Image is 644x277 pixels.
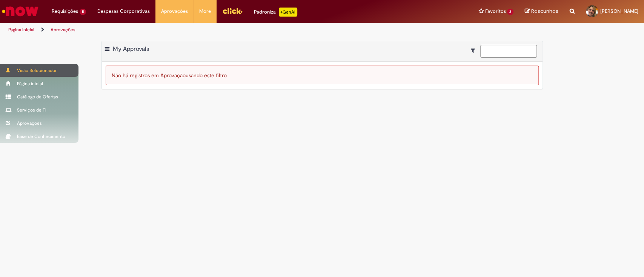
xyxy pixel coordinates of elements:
span: Favoritos [485,8,506,15]
ul: Trilhas de página [6,23,424,37]
span: My Approvals [113,45,149,53]
span: 2 [507,9,513,15]
span: Aprovações [161,8,188,15]
span: Requisições [52,8,78,15]
span: More [199,8,211,15]
span: usando este filtro [186,72,227,79]
div: Padroniza [254,8,297,17]
i: Mostrar filtros para: Suas Solicitações [471,48,479,53]
a: Página inicial [8,27,34,33]
div: Não há registros em Aprovação [106,66,539,85]
span: [PERSON_NAME] [600,8,638,14]
a: Aprovações [51,27,75,33]
span: Rascunhos [531,8,558,15]
span: 5 [80,9,86,15]
img: click_logo_yellow_360x200.png [222,5,243,17]
p: +GenAi [279,8,297,17]
img: ServiceNow [1,4,40,19]
span: Despesas Corporativas [97,8,150,15]
a: Rascunhos [525,8,558,15]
